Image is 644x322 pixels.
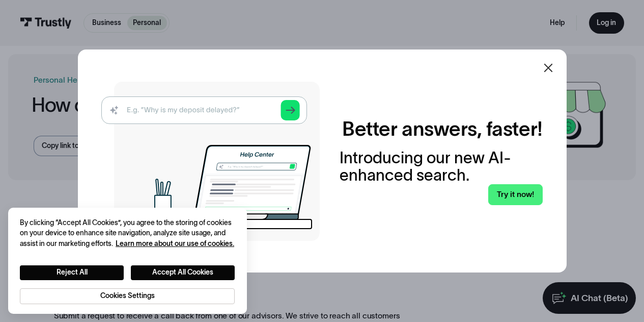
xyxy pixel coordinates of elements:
button: Reject All [20,265,124,280]
div: Cookie banner [8,208,247,314]
button: Cookies Settings [20,288,235,304]
h2: Better answers, faster! [342,117,542,141]
a: Try it now! [488,184,542,205]
div: Privacy [20,218,235,304]
button: Accept All Cookies [131,265,235,280]
a: More information about your privacy, opens in a new tab [116,240,234,247]
div: Introducing our new AI-enhanced search. [340,149,542,184]
div: By clicking “Accept All Cookies”, you agree to the storing of cookies on your device to enhance s... [20,218,235,250]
